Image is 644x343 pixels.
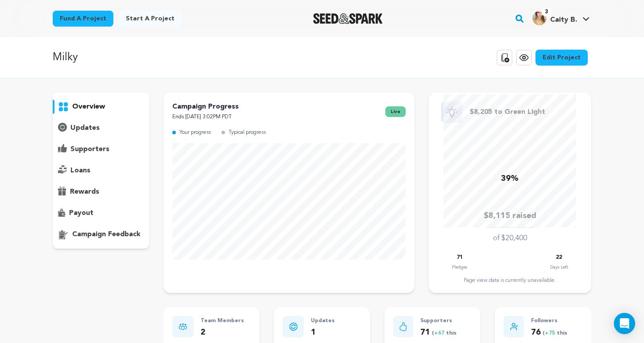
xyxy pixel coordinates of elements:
span: Caity B.'s Profile [531,9,591,28]
p: supporters [70,144,109,155]
div: Caity B.'s Profile [532,11,577,25]
p: Pledges [452,263,467,272]
p: Team Members [201,316,244,326]
p: Days Left [550,263,568,272]
p: Typical progress [229,128,266,138]
p: payout [69,208,93,218]
p: Updates [311,316,335,326]
p: campaign feedback [72,229,140,240]
p: Supporters [420,316,472,326]
button: overview [53,100,149,114]
p: Followers [531,316,582,326]
p: Ends [DATE] 3:02PM PDT [172,112,239,122]
button: updates [53,121,149,135]
p: Your progress [179,128,211,138]
span: +75 [545,331,557,336]
span: live [385,106,406,117]
span: Caity B. [550,16,577,23]
button: loans [53,164,149,178]
button: rewards [53,185,149,199]
img: 2dcabe12e680fe0f.jpg [532,11,547,25]
a: Edit Project [535,50,588,66]
a: Caity B.'s Profile [531,9,591,25]
p: overview [72,101,105,112]
button: payout [53,206,149,220]
div: Page view data is currently unavailable. [438,277,582,284]
p: of $20,400 [493,233,527,244]
button: campaign feedback [53,227,149,242]
p: rewards [70,187,99,197]
p: loans [70,165,90,176]
p: 2 [201,326,244,339]
p: 1 [311,326,335,339]
img: Seed&Spark Logo Dark Mode [313,13,383,24]
p: Milky [53,50,78,66]
a: Seed&Spark Homepage [313,13,383,24]
p: 39% [501,172,519,185]
div: Open Intercom Messenger [614,313,635,334]
a: Start a project [119,11,182,27]
span: 3 [541,8,551,16]
button: supporters [53,142,149,156]
p: Campaign Progress [172,101,239,112]
span: +67 [434,331,446,336]
p: updates [70,123,100,133]
p: 71 [457,253,463,263]
a: Fund a project [53,11,113,27]
p: 22 [556,253,562,263]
